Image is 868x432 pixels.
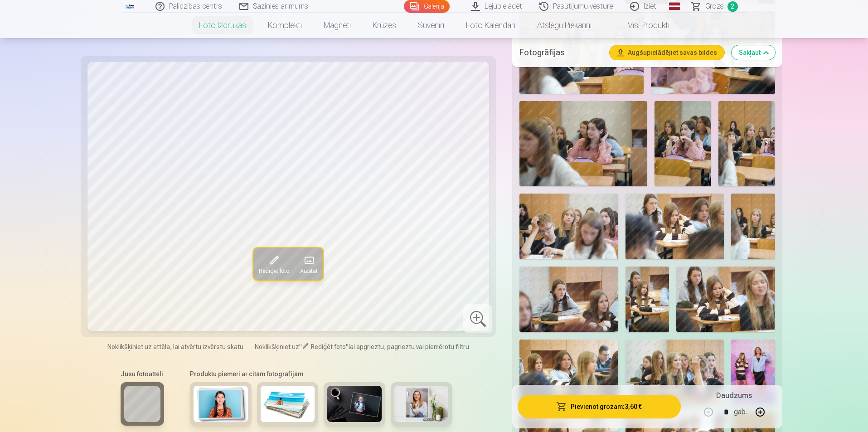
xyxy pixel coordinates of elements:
a: Foto kalendāri [455,13,526,38]
a: Krūzes [362,13,407,38]
span: Noklikšķiniet uz [255,343,299,350]
span: Rediģēt foto [259,267,289,275]
span: Grozs [705,1,724,12]
span: Noklikšķiniet uz attēla, lai atvērtu izvērstu skatu [107,342,243,351]
span: " [346,343,349,350]
a: Visi produkti [602,13,680,38]
span: Aizstāt [300,267,318,275]
a: Atslēgu piekariņi [526,13,602,38]
a: Komplekti [257,13,313,38]
a: Suvenīri [407,13,455,38]
div: gab. [734,401,747,423]
button: Aizstāt [295,248,323,280]
a: Magnēti [313,13,362,38]
a: Foto izdrukas [188,13,257,38]
h6: Produktu piemēri ar citām fotogrāfijām [186,369,456,379]
h5: Fotogrāfijas [519,46,602,59]
span: Rediģēt foto [311,343,346,350]
h6: Jūsu fotoattēli [121,369,164,379]
h5: Daudzums [716,390,752,401]
button: Pievienot grozam:3,60 € [518,395,680,418]
span: 2 [727,1,738,12]
img: /fa1 [125,4,135,9]
span: lai apgrieztu, pagrieztu vai piemērotu filtru [349,343,469,350]
button: Sakļaut [732,45,775,60]
span: " [299,343,302,350]
button: Augšupielādējiet savas bildes [610,45,724,60]
button: Rediģēt foto [253,248,295,280]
